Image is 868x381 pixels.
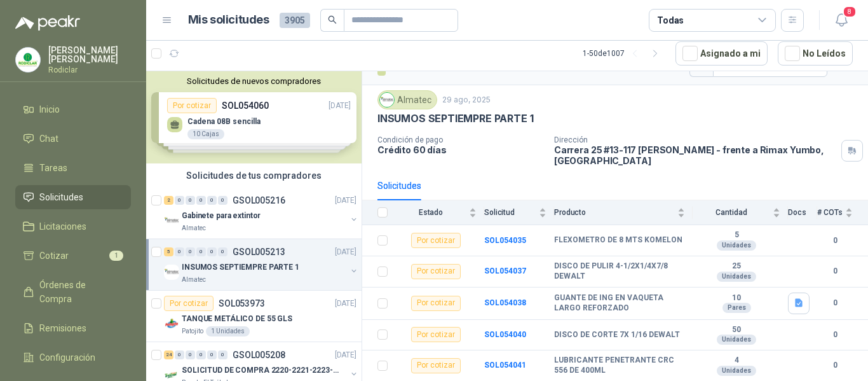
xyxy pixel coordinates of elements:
[778,41,853,66] button: No Leídos
[186,247,195,256] div: 0
[164,350,173,359] div: 24
[693,261,780,272] b: 25
[377,144,544,155] p: Crédito 60 días
[442,94,491,106] p: 29 ago, 2025
[218,350,227,359] div: 0
[164,296,214,311] div: Por cotizar
[554,135,836,144] p: Dirección
[722,303,751,313] div: Pares
[218,247,227,256] div: 0
[411,358,461,373] div: Por cotizar
[188,11,269,29] h1: Mis solicitudes
[484,298,526,307] a: SOL054038
[817,200,868,225] th: # COTs
[15,214,131,239] a: Licitaciones
[15,185,131,209] a: Solicitudes
[843,6,857,18] span: 8
[39,219,86,233] span: Licitaciones
[693,325,780,335] b: 50
[48,46,131,64] p: [PERSON_NAME] [PERSON_NAME]
[39,161,67,175] span: Tareas
[380,93,394,107] img: Company Logo
[484,208,536,217] span: Solicitud
[164,196,173,205] div: 2
[717,240,756,251] div: Unidades
[717,335,756,345] div: Unidades
[182,313,292,325] p: TANQUE METÁLICO DE 55 GLS
[657,13,684,27] div: Todas
[219,299,265,308] p: SOL053973
[335,298,356,310] p: [DATE]
[693,356,780,366] b: 4
[182,364,340,377] p: SOLICITUD DE COMPRA 2220-2221-2223-2224
[15,15,80,31] img: Logo peakr
[48,66,131,74] p: Rodiclar
[817,297,853,309] b: 0
[175,196,184,205] div: 0
[335,349,356,361] p: [DATE]
[196,247,206,256] div: 0
[39,249,69,263] span: Cotizar
[196,196,206,205] div: 0
[15,97,131,121] a: Inicio
[15,345,131,370] a: Configuración
[554,330,680,340] b: DISCO DE CORTE 7X 1/16 DEWALT
[175,350,184,359] div: 0
[207,350,217,359] div: 0
[411,296,461,311] div: Por cotizar
[164,244,359,285] a: 5 0 0 0 0 0 GSOL005213[DATE] Company LogoINSUMOS SEPTIEMPRE PARTE 1Almatec
[218,196,227,205] div: 0
[484,267,526,275] b: SOL054037
[817,235,853,247] b: 0
[484,361,526,370] b: SOL054041
[280,13,310,28] span: 3905
[15,244,131,268] a: Cotizar1
[484,236,526,245] a: SOL054035
[39,278,119,306] span: Órdenes de Compra
[146,163,362,188] div: Solicitudes de tus compradores
[328,15,337,24] span: search
[39,350,95,364] span: Configuración
[717,272,756,282] div: Unidades
[186,350,195,359] div: 0
[554,261,685,281] b: DISCO DE PULIR 4-1/2X1/4X7/8 DEWALT
[39,321,86,335] span: Remisiones
[817,208,843,217] span: # COTs
[830,9,853,32] button: 8
[182,261,299,274] p: INSUMOS SEPTIEMPRE PARTE 1
[693,230,780,240] b: 5
[377,90,437,109] div: Almatec
[693,200,788,225] th: Cantidad
[233,196,285,205] p: GSOL005216
[207,196,217,205] div: 0
[233,350,285,359] p: GSOL005208
[15,316,131,340] a: Remisiones
[151,76,356,86] button: Solicitudes de nuevos compradores
[16,48,40,72] img: Company Logo
[554,356,685,375] b: LUBRICANTE PENETRANTE CRC 556 DE 400ML
[164,265,179,280] img: Company Logo
[484,200,554,225] th: Solicitud
[717,366,756,376] div: Unidades
[693,293,780,303] b: 10
[554,293,685,313] b: GUANTE DE ING EN VAQUETA LARGO REFORZADO
[186,196,195,205] div: 0
[411,264,461,279] div: Por cotizar
[693,208,770,217] span: Cantidad
[196,350,206,359] div: 0
[146,291,362,342] a: Por cotizarSOL053973[DATE] Company LogoTANQUE METÁLICO DE 55 GLSPatojito1 Unidades
[15,156,131,180] a: Tareas
[335,246,356,258] p: [DATE]
[182,223,206,233] p: Almatec
[484,330,526,339] a: SOL054040
[411,233,461,248] div: Por cotizar
[109,251,123,261] span: 1
[395,200,484,225] th: Estado
[146,71,362,163] div: Solicitudes de nuevos compradoresPor cotizarSOL054060[DATE] Cadena 08B sencilla10 CajasPor cotiza...
[15,273,131,311] a: Órdenes de Compra
[164,247,173,256] div: 5
[182,275,206,285] p: Almatec
[583,43,665,64] div: 1 - 50 de 1007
